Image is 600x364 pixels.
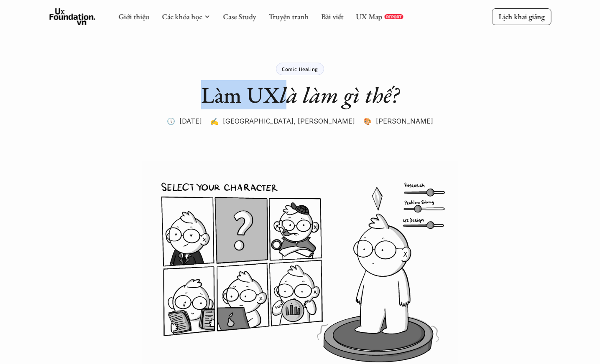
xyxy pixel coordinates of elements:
a: UX Map [356,12,382,21]
a: Case Study [223,12,256,21]
a: Giới thiệu [118,12,149,21]
p: Comic Healing [282,66,318,72]
p: 🎨 [PERSON_NAME] [363,115,433,127]
p: 🕔 [DATE] [167,115,202,127]
p: Lịch khai giảng [498,12,544,21]
p: ✍️ [GEOGRAPHIC_DATA], [PERSON_NAME] [210,115,355,127]
a: Lịch khai giảng [492,8,551,25]
em: là làm gì thế? [280,80,399,109]
p: REPORT [386,14,401,19]
a: Các khóa học [162,12,202,21]
a: Truyện tranh [268,12,309,21]
a: Bài viết [321,12,343,21]
h1: Làm UX [201,81,399,109]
